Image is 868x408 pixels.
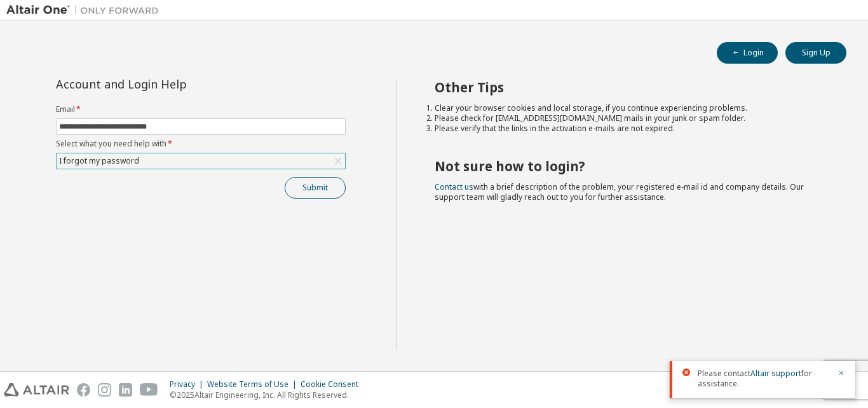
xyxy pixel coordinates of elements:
[170,390,366,400] p: © 2025 Altair Engineering, Inc. All Rights Reserved.
[119,383,132,397] img: linkedin.svg
[717,42,778,64] button: Login
[435,181,473,192] a: Contact us
[750,368,801,379] a: Altair support
[57,154,141,168] div: I forgot my password
[56,79,288,89] div: Account and Login Help
[140,383,158,397] img: youtube.svg
[4,383,69,397] img: altair_logo.svg
[6,4,165,17] img: Altair One
[785,42,846,64] button: Sign Up
[98,383,111,397] img: instagram.svg
[207,379,301,390] div: Website Terms of Use
[57,153,345,169] div: I forgot my password
[435,113,824,123] li: Please check for [EMAIL_ADDRESS][DOMAIN_NAME] mails in your junk or spam folder.
[435,103,824,113] li: Clear your browser cookies and local storage, if you continue experiencing problems.
[435,181,804,202] span: with a brief description of the problem, your registered e-mail id and company details. Our suppo...
[698,369,830,389] span: Please contact for assistance.
[301,379,366,390] div: Cookie Consent
[56,104,346,115] label: Email
[435,79,824,95] h2: Other Tips
[56,139,346,149] label: Select what you need help with
[170,379,207,390] div: Privacy
[435,158,824,174] h2: Not sure how to login?
[285,177,346,199] button: Submit
[435,123,824,134] li: Please verify that the links in the activation e-mails are not expired.
[77,383,90,397] img: facebook.svg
